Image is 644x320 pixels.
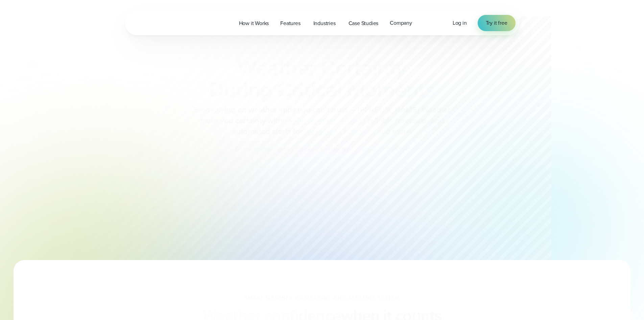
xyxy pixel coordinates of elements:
a: How it Works [233,16,275,30]
span: Log in [453,19,467,27]
span: How it Works [239,19,269,27]
span: Case Studies [349,19,379,27]
span: Company [390,19,412,27]
a: Log in [453,19,467,27]
a: Case Studies [343,16,384,30]
a: Try it free [478,15,516,31]
span: Features [280,19,300,27]
span: Try it free [486,19,507,27]
span: Industries [313,19,336,27]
